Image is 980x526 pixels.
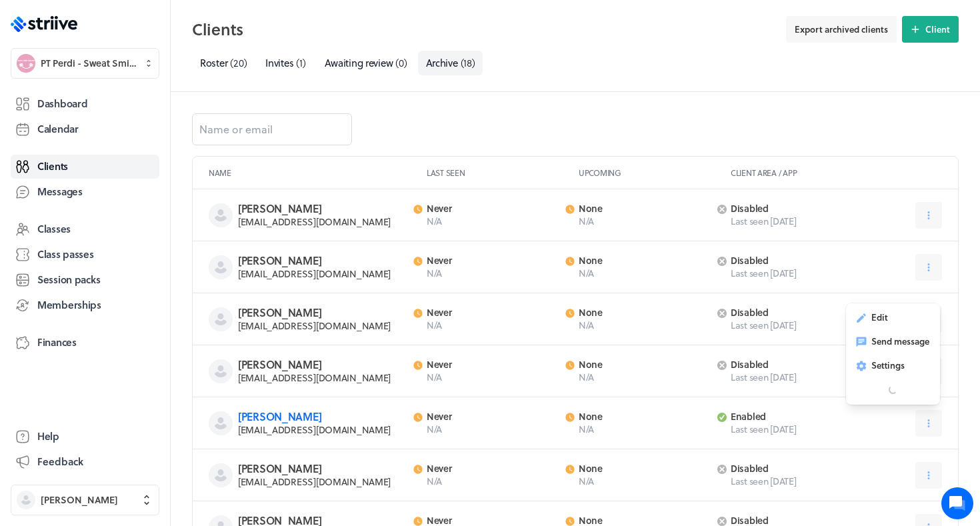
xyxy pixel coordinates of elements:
[238,254,405,267] h3: [PERSON_NAME]
[925,23,950,35] span: Client
[265,55,293,70] span: Invites
[41,57,136,70] span: PT Perdi - Sweat Smile Succeed
[427,423,557,436] p: N/A
[37,159,68,173] span: Clients
[238,462,405,475] h3: [PERSON_NAME]
[325,55,393,70] span: Awaiting review
[238,202,405,215] h3: [PERSON_NAME]
[731,305,769,319] span: disabled
[192,51,959,75] nav: Tabs
[37,429,59,443] span: Help
[200,55,227,70] span: Roster
[427,167,573,178] p: Last seen
[427,215,557,228] p: N/A
[257,51,313,75] a: Invites(1)
[37,298,101,312] span: Memberships
[238,358,405,371] h3: [PERSON_NAME]
[296,55,305,70] span: ( 1 )
[37,97,87,111] span: Dashboard
[37,455,83,469] span: Feedback
[426,55,458,70] span: Archive
[11,425,159,449] a: Help
[731,475,861,488] span: Last seen [DATE]
[579,411,709,423] p: None
[192,113,352,145] input: Name or email
[238,371,391,385] span: [EMAIL_ADDRESS][DOMAIN_NAME]
[86,163,160,174] span: New conversation
[871,335,929,347] span: Send message
[579,307,709,319] p: None
[849,306,937,330] button: Edit
[871,311,888,323] span: Edit
[427,255,557,267] p: Never
[37,335,77,349] span: Finances
[731,167,942,178] p: Client area / App
[731,201,769,215] span: disabled
[731,253,769,267] span: disabled
[579,371,709,384] p: N/A
[209,167,421,178] p: Name
[731,357,769,371] span: disabled
[427,371,557,384] p: N/A
[11,293,159,317] a: Memberships
[11,243,159,267] a: Class passes
[731,423,861,436] span: Last seen [DATE]
[37,273,100,287] span: Session packs
[11,92,159,116] a: Dashboard
[731,409,766,423] span: enabled
[579,319,709,332] p: N/A
[11,217,159,241] a: Classes
[902,16,959,43] button: Client
[579,203,709,215] p: None
[41,493,118,507] span: [PERSON_NAME]
[37,185,83,199] span: Messages
[579,215,709,228] p: N/A
[427,307,557,319] p: Never
[11,180,159,204] a: Messages
[37,122,79,136] span: Calendar
[20,89,247,131] h2: We're here to help. Ask us anything!
[18,207,249,223] p: Find an answer quickly
[11,48,159,79] button: PT Perdi - Sweat Smile SucceedPT Perdi - Sweat Smile Succeed
[579,359,709,371] p: None
[238,215,391,229] span: [EMAIL_ADDRESS][DOMAIN_NAME]
[192,16,778,43] h2: Clients
[11,155,159,179] a: Clients
[731,319,861,332] span: Last seen [DATE]
[427,475,557,488] p: N/A
[786,16,897,43] button: Export archived clients
[238,475,391,489] span: [EMAIL_ADDRESS][DOMAIN_NAME]
[849,354,937,378] button: Settings
[427,463,557,475] p: Never
[37,247,94,261] span: Class passes
[579,463,709,475] p: None
[427,203,557,215] p: Never
[238,267,391,281] span: [EMAIL_ADDRESS][DOMAIN_NAME]
[579,267,709,280] p: N/A
[731,461,769,475] span: disabled
[11,117,159,141] a: Calendar
[941,487,973,519] iframe: gist-messenger-bubble-iframe
[20,65,247,86] h1: Hi [PERSON_NAME]
[17,54,35,73] img: PT Perdi - Sweat Smile Succeed
[230,55,247,70] span: ( 20 )
[427,359,557,371] p: Never
[731,371,861,384] span: Last seen [DATE]
[427,319,557,332] p: N/A
[731,215,861,228] span: Last seen [DATE]
[731,267,861,280] span: Last seen [DATE]
[238,319,391,333] span: [EMAIL_ADDRESS][DOMAIN_NAME]
[871,359,905,371] span: Settings
[238,306,405,319] h3: [PERSON_NAME]
[579,475,709,488] p: N/A
[238,409,321,424] a: [PERSON_NAME]
[849,330,937,354] button: Send message
[795,23,888,35] span: Export archived clients
[192,51,255,75] a: Roster(20)
[11,450,159,474] button: Feedback
[11,485,159,515] button: [PERSON_NAME]
[579,423,709,436] p: N/A
[579,167,725,178] p: Upcoming
[238,423,391,437] span: [EMAIL_ADDRESS][DOMAIN_NAME]
[39,229,238,256] input: Search articles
